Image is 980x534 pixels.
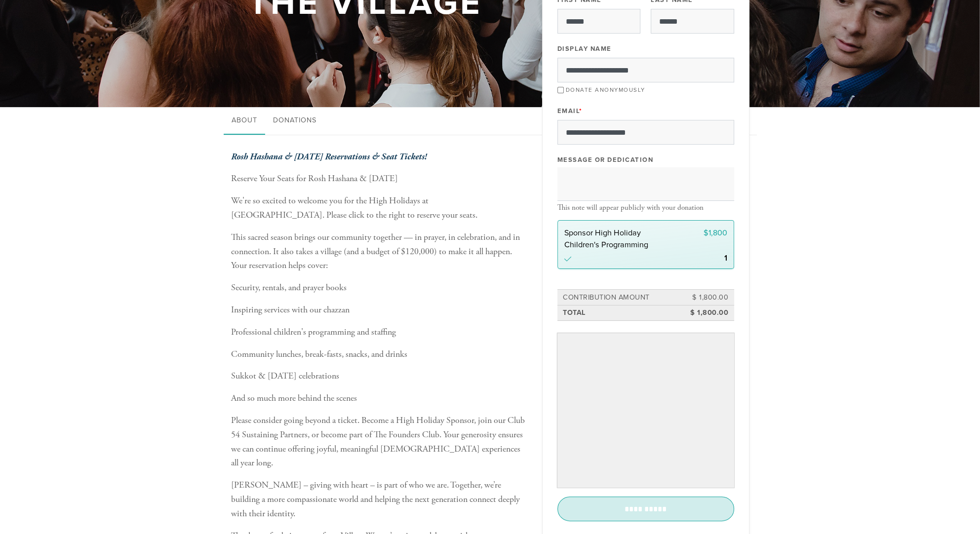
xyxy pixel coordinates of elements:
p: Professional children's programming and staffing [231,325,527,340]
td: Contribution Amount [561,291,685,305]
p: Security, rentals, and prayer books [231,281,527,295]
a: About [224,107,265,135]
p: Inspiring services with our chazzan [231,303,527,317]
p: Reserve Your Seats for Rosh Hashana & [DATE] [231,172,527,186]
label: Display Name [557,44,612,53]
label: Donate Anonymously [566,86,645,93]
iframe: Secure payment input frame [559,335,732,485]
span: This field is required. [579,107,583,115]
p: Please consider going beyond a ticket. Become a High Holiday Sponsor, join our Club 54 Sustaining... [231,414,527,470]
div: 1 [724,254,727,262]
div: This note will appear publicly with your donation [557,203,734,212]
td: $ 1,800.00 [685,306,730,320]
p: Sukkot & [DATE] celebrations [231,369,527,383]
td: $ 1,800.00 [685,291,730,305]
b: Rosh Hashana & [DATE] Reservations & Seat Tickets! [231,151,427,162]
span: Sponsor High Holiday Children's Programming [564,228,648,250]
span: $ [704,228,708,238]
p: This sacred season brings our community together — in prayer, in celebration, and in connection. ... [231,230,527,273]
label: Email [557,107,583,115]
span: 1,800 [708,228,727,238]
p: Community lunches, break-fasts, snacks, and drinks [231,347,527,362]
a: Donations [265,107,324,135]
label: Message or dedication [557,155,654,164]
p: [PERSON_NAME] – giving with heart – is part of who we are. Together, we’re building a more compas... [231,478,527,521]
p: And so much more behind the scenes [231,391,527,406]
p: We're so excited to welcome you for the High Holidays at [GEOGRAPHIC_DATA]. Please click to the r... [231,194,527,223]
td: Total [561,306,685,320]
